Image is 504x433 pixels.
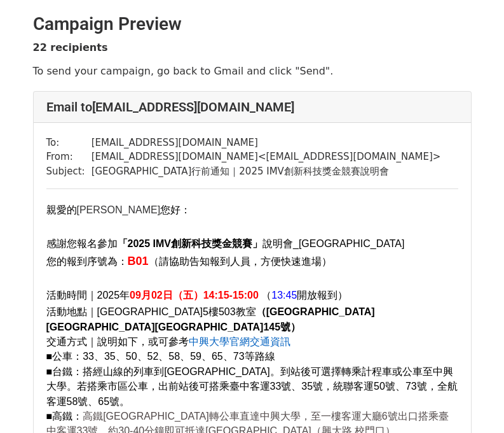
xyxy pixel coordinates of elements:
span: 02 [151,290,163,301]
span: 開放報到） [297,290,348,301]
td: From: [46,150,92,164]
span: 您 [160,204,170,215]
span: 5 [203,306,208,317]
span: 活動時間｜ 年 [46,290,130,301]
b: 「 創新科技獎金競賽」 [118,238,262,249]
span: 65 [98,396,109,407]
span: 14:15-15:00 [203,290,259,301]
span: 50 [374,381,385,392]
span: 503 [219,306,236,317]
span: 58 [67,396,78,407]
span: 33 [83,351,94,362]
font: [PERSON_NAME] [77,204,171,215]
span: 您的報到序號為： [46,256,128,267]
span: 2025 IMV [128,238,171,249]
span: 09 [130,290,141,301]
span: 活動地點｜[GEOGRAPHIC_DATA] 樓 教室 交通方式｜說明如下，或可參考 ■公車： 、 、 、 、 、 、 、 等路線 ■台鐵：搭經山線的列車到[GEOGRAPHIC_DATA]。到... [46,306,458,422]
span: 58 [168,351,180,362]
span: 50 [126,351,137,362]
strong: 22 recipients [33,41,108,53]
span: （ [261,290,271,301]
span: 59 [190,351,201,362]
span: 學 [219,336,290,347]
b: （[GEOGRAPHIC_DATA][GEOGRAPHIC_DATA][GEOGRAPHIC_DATA] 號） [46,306,375,332]
span: 13:45 [271,290,297,301]
span: 月 日（五） [141,290,259,301]
h2: Campaign Preview [33,13,472,35]
h4: Email to [EMAIL_ADDRESS][DOMAIN_NAME] [46,99,458,115]
span: 感謝您報名參加 說明會 [GEOGRAPHIC_DATA] [46,238,405,249]
td: [EMAIL_ADDRESS][DOMAIN_NAME] [92,136,441,150]
a: 中興大學官網交通資訊 [189,336,290,347]
span: 145 [263,322,280,332]
td: Subject: [46,164,92,179]
span: 6 [382,411,388,422]
span: 興 [199,336,290,347]
span: 好： [170,204,191,215]
span: 大 [209,336,290,347]
span: 65 [212,351,223,362]
td: [EMAIL_ADDRESS][DOMAIN_NAME] < [EMAIL_ADDRESS][DOMAIN_NAME] > [92,150,441,164]
span: 官網交通資訊 [229,336,290,347]
span: 35 [301,381,313,392]
b: B01 [128,255,149,267]
span: 35 [104,351,116,362]
span: 73 [233,351,245,362]
td: [GEOGRAPHIC_DATA]行前通知｜2025 IMV創新科技獎金競賽說明會 [92,164,441,179]
span: 52 [147,351,159,362]
span: （請協助告知報到人員，方便快速進場） [149,256,332,267]
p: To send your campaign, go back to Gmail and click "Send". [33,64,472,78]
span: 2025 [97,290,120,301]
span: 親愛的 [46,204,77,215]
span: 33 [270,381,282,392]
span: 中 [189,336,290,347]
span: _ [293,238,299,249]
td: To: [46,136,92,150]
span: 73 [405,381,417,392]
